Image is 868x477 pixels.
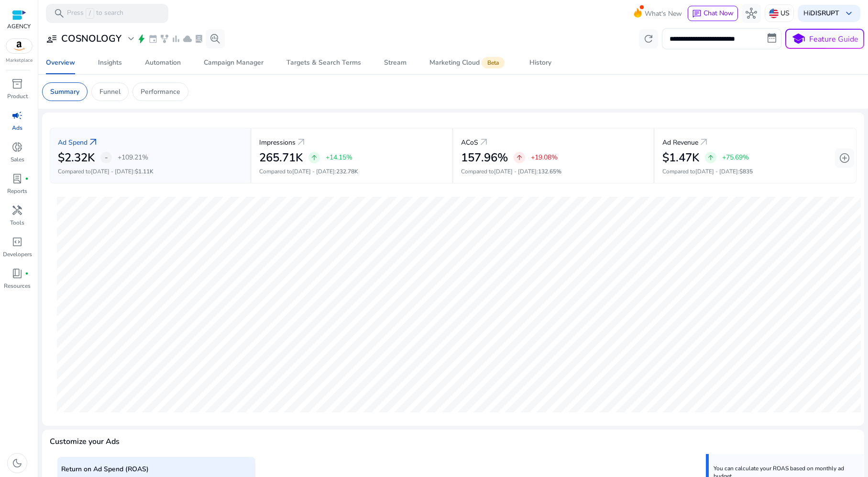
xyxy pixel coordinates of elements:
[105,152,108,163] span: -
[835,148,854,168] button: add_circle
[137,34,146,44] span: bolt
[88,136,99,148] a: arrow_outward
[194,34,204,44] span: lab_profile
[7,92,28,101] p: Product
[86,8,94,19] span: /
[769,9,779,18] img: us.svg
[6,39,32,53] img: amazon.svg
[538,168,561,175] span: 132.65%
[12,124,22,132] p: Ads
[688,6,738,21] button: chatChat Now
[695,168,738,175] span: [DATE] - [DATE]
[809,34,858,45] p: Feature Guide
[171,34,181,44] span: bar_chart
[25,272,29,275] span: fiber_manual_record
[3,250,32,259] p: Developers
[461,137,478,148] p: ACoS
[118,154,148,161] p: +109.21%
[662,137,698,148] p: Ad Revenue
[50,437,120,446] h4: Customize your Ads
[46,59,75,66] div: Overview
[99,87,121,97] p: Funnel
[183,34,192,44] span: cloud
[707,154,714,161] span: arrow_upward
[141,87,180,97] p: Performance
[639,29,658,48] button: refresh
[478,136,490,148] a: arrow_outward
[67,8,123,19] p: Press to search
[643,33,654,45] span: refresh
[98,59,122,66] div: Insights
[6,57,33,64] p: Marketplace
[11,141,23,153] span: donut_small
[810,9,839,18] b: DISRUPT
[482,57,505,68] span: Beta
[148,34,158,44] span: event
[839,152,850,164] span: add_circle
[326,154,352,161] p: +14.15%
[296,136,307,148] a: arrow_outward
[135,168,154,175] span: $1.11K
[461,151,508,165] h2: 157.96%
[10,218,24,227] p: Tools
[11,457,23,469] span: dark_mode
[206,29,225,48] button: search_insights
[531,154,558,161] p: +19.08%
[310,154,318,161] span: arrow_upward
[11,236,23,248] span: code_blocks
[722,154,749,161] p: +75.69%
[259,167,444,176] p: Compared to :
[61,33,121,45] h3: COSNOLOGY
[516,154,523,161] span: arrow_upward
[11,110,23,121] span: campaign
[204,59,264,66] div: Campaign Manager
[698,136,710,148] a: arrow_outward
[11,173,23,184] span: lab_profile
[145,59,181,66] div: Automation
[58,167,242,176] p: Compared to :
[429,59,506,67] div: Marketing Cloud
[843,8,855,19] span: keyboard_arrow_down
[662,167,848,176] p: Compared to :
[461,167,646,176] p: Compared to :
[125,33,137,45] span: expand_more
[292,168,335,175] span: [DATE] - [DATE]
[803,10,839,17] p: Hi
[7,187,27,195] p: Reports
[11,268,23,279] span: book_4
[54,8,65,19] span: search
[739,168,753,175] span: $835
[11,204,23,216] span: handyman
[703,9,734,18] span: Chat Now
[259,137,296,148] p: Impressions
[494,168,537,175] span: [DATE] - [DATE]
[7,22,31,31] p: AGENCY
[58,137,88,148] p: Ad Spend
[791,32,805,46] span: school
[91,168,133,175] span: [DATE] - [DATE]
[336,168,358,175] span: 232.78K
[25,177,29,181] span: fiber_manual_record
[209,33,221,45] span: search_insights
[742,4,761,23] button: hub
[785,29,864,49] button: schoolFeature Guide
[529,59,551,66] div: History
[4,282,31,290] p: Resources
[662,151,699,165] h2: $1.47K
[384,59,407,66] div: Stream
[645,5,682,22] span: What's New
[780,5,790,22] p: US
[160,34,169,44] span: family_history
[692,9,702,19] span: chat
[286,59,361,66] div: Targets & Search Terms
[746,8,757,19] span: hub
[259,151,303,165] h2: 265.71K
[58,151,95,165] h2: $2.32K
[11,155,24,164] p: Sales
[11,78,23,90] span: inventory_2
[61,464,252,474] p: Return on Ad Spend (ROAS)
